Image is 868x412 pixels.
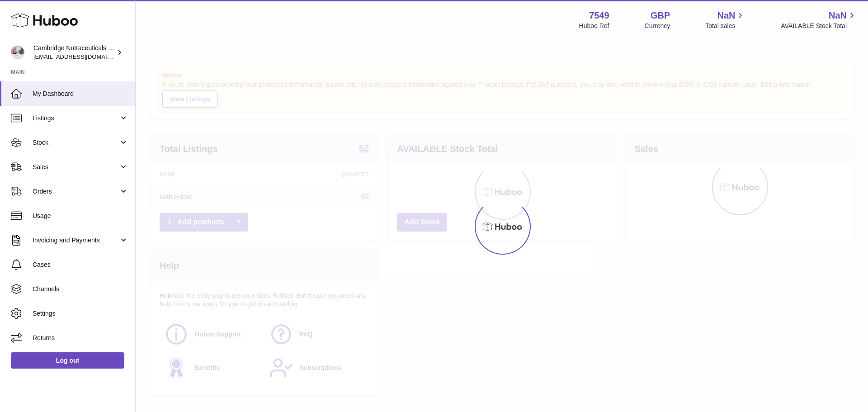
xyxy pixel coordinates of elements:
[11,46,24,59] img: internalAdmin-7549@internal.huboo.com
[33,309,128,318] span: Settings
[645,22,670,30] div: Currency
[33,138,119,147] span: Stock
[651,9,670,22] strong: GBP
[33,163,119,171] span: Sales
[781,22,857,30] span: AVAILABLE Stock Total
[33,285,128,294] span: Channels
[33,53,133,60] span: [EMAIL_ADDRESS][DOMAIN_NAME]
[579,22,609,30] div: Huboo Ref
[33,334,128,342] span: Returns
[33,114,119,123] span: Listings
[33,90,128,98] span: My Dashboard
[781,9,857,30] a: NaN AVAILABLE Stock Total
[33,260,128,269] span: Cases
[589,9,609,22] strong: 7549
[829,9,847,22] span: NaN
[705,9,745,30] a: NaN Total sales
[33,212,128,220] span: Usage
[11,352,124,369] a: Log out
[33,236,119,245] span: Invoicing and Payments
[33,187,119,196] span: Orders
[717,9,735,22] span: NaN
[33,44,115,61] div: Cambridge Nutraceuticals Ltd
[705,22,745,30] span: Total sales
